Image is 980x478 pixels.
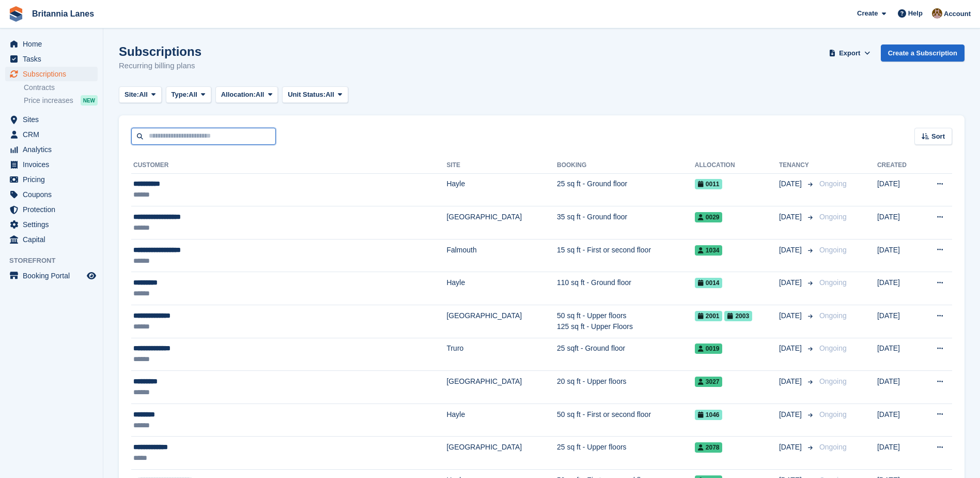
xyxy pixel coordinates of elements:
span: All [325,89,334,100]
button: Type: All [166,86,211,103]
td: [GEOGRAPHIC_DATA] [446,206,557,240]
span: [DATE] [779,212,804,222]
a: menu [5,217,98,232]
span: Sort [931,131,945,142]
td: [DATE] [877,173,921,206]
td: [GEOGRAPHIC_DATA] [446,371,557,404]
td: 50 sq ft - First or second floor [557,404,695,437]
td: Hayle [446,173,557,206]
a: menu [5,268,98,283]
a: Contracts [24,83,98,93]
th: Allocation [695,157,779,174]
span: CRM [23,127,85,142]
span: All [139,89,148,100]
img: Admin [932,8,942,19]
span: [DATE] [779,178,804,189]
a: menu [5,67,98,81]
span: 2078 [695,442,723,453]
a: Price increases NEW [24,95,98,106]
span: Ongoing [819,278,847,287]
span: Allocation: [221,89,256,100]
span: Ongoing [819,311,847,320]
span: 2003 [724,311,752,321]
td: [DATE] [877,437,921,470]
span: Tasks [23,52,85,66]
span: Ongoing [819,377,847,385]
span: Site: [125,89,139,100]
span: Export [839,48,860,58]
span: Price increases [24,96,73,106]
td: [GEOGRAPHIC_DATA] [446,305,557,338]
span: Ongoing [819,180,847,188]
td: Hayle [446,404,557,437]
td: Hayle [446,272,557,305]
td: Truro [446,338,557,371]
a: menu [5,52,98,66]
img: stora-icon-8386f47178a22dfd0bd8f6a31ec36ba5ce8667c1dd55bd0f319d3a0aa187defe.svg [8,6,24,22]
a: menu [5,142,98,157]
span: 1046 [695,410,723,420]
span: All [256,89,265,100]
span: Settings [23,217,85,232]
span: 0019 [695,343,723,354]
th: Site [446,157,557,174]
span: [DATE] [779,310,804,321]
span: Ongoing [819,246,847,254]
span: 3027 [695,377,723,387]
div: NEW [81,95,98,106]
td: 25 sqft - Ground floor [557,338,695,371]
span: Coupons [23,187,85,202]
td: 20 sq ft - Upper floors [557,371,695,404]
a: menu [5,187,98,202]
th: Customer [131,157,446,174]
td: 25 sq ft - Ground floor [557,173,695,206]
span: Ongoing [819,410,847,419]
p: Recurring billing plans [119,60,201,72]
span: [DATE] [779,409,804,420]
a: menu [5,37,98,51]
span: 0011 [695,179,723,189]
span: 1034 [695,245,723,256]
button: Unit Status: All [282,86,348,103]
td: [DATE] [877,305,921,338]
span: 0014 [695,278,723,288]
span: All [189,89,197,100]
span: Invoices [23,157,85,172]
span: [DATE] [779,343,804,354]
span: Home [23,37,85,51]
span: Ongoing [819,443,847,451]
td: 15 sq ft - First or second floor [557,239,695,272]
span: Capital [23,232,85,247]
h1: Subscriptions [119,44,201,58]
span: Ongoing [819,213,847,221]
span: Help [908,8,923,19]
td: Falmouth [446,239,557,272]
span: Sites [23,112,85,127]
a: Britannia Lanes [28,5,98,22]
span: Pricing [23,172,85,187]
span: [DATE] [779,277,804,288]
td: 35 sq ft - Ground floor [557,206,695,240]
a: menu [5,202,98,217]
td: [DATE] [877,371,921,404]
th: Booking [557,157,695,174]
button: Allocation: All [215,86,278,103]
span: 0029 [695,212,723,222]
span: 2001 [695,311,723,321]
span: Type: [172,89,189,100]
td: [GEOGRAPHIC_DATA] [446,437,557,470]
a: menu [5,232,98,247]
span: Account [944,9,971,19]
span: [DATE] [779,245,804,256]
button: Export [827,44,873,62]
a: menu [5,172,98,187]
span: Storefront [9,256,103,266]
a: menu [5,127,98,142]
td: [DATE] [877,272,921,305]
span: Create [857,8,878,19]
span: Subscriptions [23,67,85,81]
button: Site: All [119,86,162,103]
td: [DATE] [877,239,921,272]
td: [DATE] [877,404,921,437]
span: [DATE] [779,376,804,387]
